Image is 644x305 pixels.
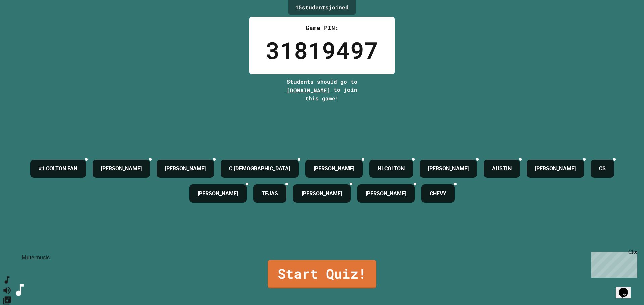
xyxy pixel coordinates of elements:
[266,32,378,68] div: 31819497
[599,165,606,173] h4: CS
[198,189,238,198] h4: [PERSON_NAME]
[39,165,77,173] h4: #1 COLTON FAN
[314,165,354,173] h4: [PERSON_NAME]
[302,189,342,198] h4: [PERSON_NAME]
[266,23,378,32] div: Game PIN:
[262,189,278,198] h4: TEJAS
[268,260,376,288] a: Start Quiz!
[428,165,469,173] h4: [PERSON_NAME]
[378,165,405,173] h4: HI COLTON
[588,249,637,278] iframe: chat widget
[492,165,512,173] h4: AUSTIN
[616,278,637,298] iframe: chat widget
[3,3,46,43] div: Chat with us now!Close
[101,165,142,173] h4: [PERSON_NAME]
[22,254,50,262] div: Mute music
[535,165,576,173] h4: [PERSON_NAME]
[229,165,290,173] h4: C:[DEMOGRAPHIC_DATA]
[287,87,330,94] span: [DOMAIN_NAME]
[165,165,206,173] h4: [PERSON_NAME]
[366,189,406,198] h4: [PERSON_NAME]
[2,285,12,295] button: Mute music
[2,275,12,285] button: SpeedDial basic example
[430,189,446,198] h4: CHEVY
[280,78,364,102] div: Students should go to to join this game!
